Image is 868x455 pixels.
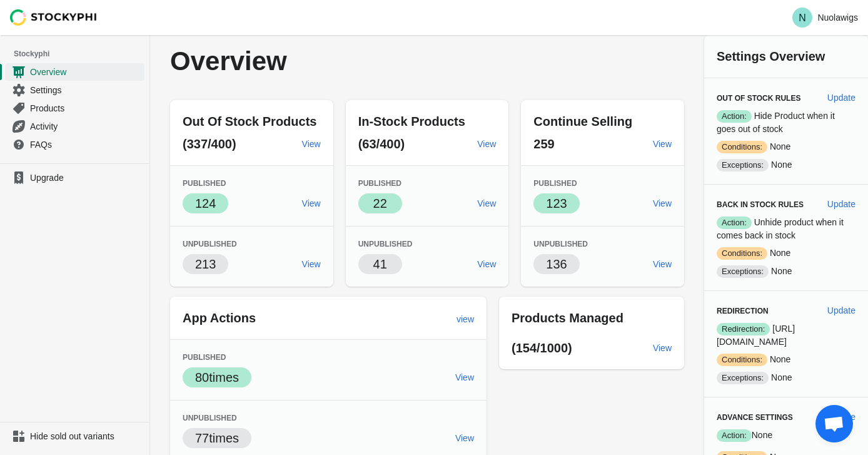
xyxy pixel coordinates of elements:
span: Exceptions: [717,372,769,384]
span: Action: [717,217,752,229]
span: View [477,139,496,149]
p: None [717,353,855,366]
a: View [648,192,677,215]
p: Overview [170,48,480,75]
a: View [297,133,326,155]
span: View [653,259,672,269]
span: Stockyphi [14,48,149,60]
a: View [472,253,501,275]
span: Settings Overview [717,49,825,63]
button: Update [822,193,860,215]
span: View [653,198,672,208]
span: (337/400) [183,137,236,151]
p: 41 [373,255,387,273]
span: 80 times [195,371,239,384]
span: Published [533,179,577,188]
h3: Redirection [717,306,817,316]
span: View [302,139,321,149]
a: View [648,337,677,359]
a: Activity [5,117,144,135]
p: Nuolawigs [817,13,858,23]
p: Unhide product when it comes back in stock [717,216,855,242]
span: Update [827,93,855,103]
button: Update [822,406,860,428]
a: View [450,427,479,449]
span: View [653,343,672,353]
span: Hide sold out variants [30,430,142,442]
p: None [717,265,855,278]
p: None [717,158,855,171]
span: Conditions: [717,354,767,366]
span: Update [827,199,855,209]
span: View [477,259,496,269]
span: Published [183,179,226,188]
span: (63/400) [358,137,405,151]
a: View [450,366,479,389]
p: Hide Product when it goes out of stock [717,110,855,135]
a: View [297,192,326,215]
a: View [472,192,501,215]
button: Avatar with initials NNuolawigs [787,5,863,30]
p: [URL][DOMAIN_NAME] [717,322,855,348]
button: Update [822,299,860,322]
span: Update [827,305,855,315]
p: None [717,429,855,442]
span: App Actions [183,311,256,325]
span: FAQs [30,138,142,151]
a: view [452,308,479,330]
a: View [648,133,677,155]
span: 77 times [195,431,239,445]
span: In-Stock Products [358,115,465,128]
span: 22 [373,197,387,210]
h3: Out of Stock Rules [717,93,817,103]
a: Hide sold out variants [5,427,144,445]
span: View [302,259,321,269]
span: 213 [195,257,216,271]
span: Unpublished [183,414,237,422]
span: Activity [30,120,142,133]
span: Avatar with initials N [792,8,812,28]
span: Redirection: [717,323,770,335]
p: None [717,140,855,153]
p: None [717,247,855,260]
a: View [297,253,326,275]
span: view [457,314,474,324]
span: 259 [533,137,554,151]
button: Update [822,86,860,109]
span: Unpublished [183,240,237,248]
span: Published [358,179,401,188]
h3: Back in Stock Rules [717,200,817,210]
span: View [455,433,474,443]
span: Products [30,102,142,115]
h3: Advance Settings [717,412,817,422]
span: View [302,198,321,208]
a: Overview [5,63,144,81]
span: View [477,198,496,208]
a: View [472,133,501,155]
a: View [648,253,677,275]
a: Products [5,99,144,117]
span: Upgrade [30,171,142,184]
img: Stockyphi [10,9,98,26]
span: 136 [546,257,567,271]
span: Conditions: [717,141,767,153]
span: 124 [195,197,216,210]
span: View [653,139,672,149]
a: FAQs [5,135,144,153]
span: Continue Selling [533,115,632,128]
a: Upgrade [5,169,144,187]
span: Settings [30,84,142,96]
p: None [717,371,855,384]
span: Products Managed [512,311,623,325]
span: (154/1000) [512,341,572,355]
span: Conditions: [717,247,767,260]
text: N [799,13,807,23]
span: View [455,372,474,382]
span: 123 [546,197,567,210]
span: Unpublished [358,240,413,248]
div: Open chat [815,405,853,442]
span: Out Of Stock Products [183,115,316,128]
span: Overview [30,66,142,78]
span: Unpublished [533,240,588,248]
span: Exceptions: [717,159,769,171]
